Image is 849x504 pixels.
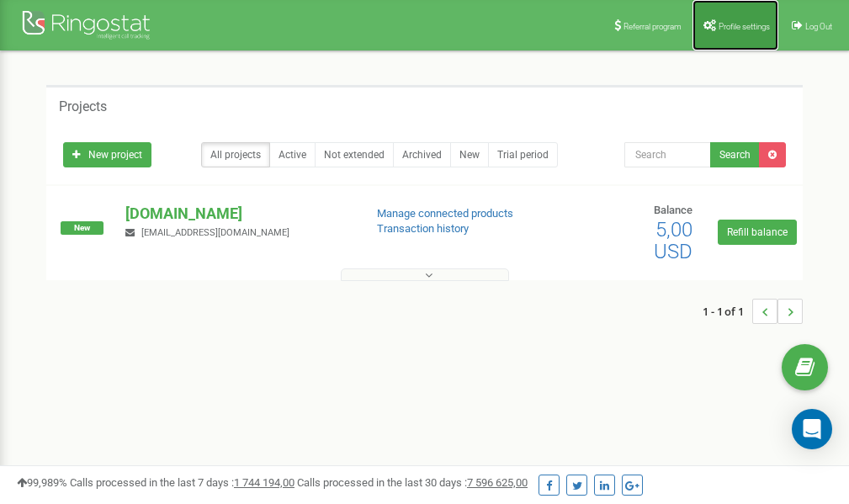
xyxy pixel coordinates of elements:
[377,222,469,235] a: Transaction history
[703,282,803,341] nav: ...
[61,221,103,235] span: New
[269,142,316,167] a: Active
[297,476,528,489] span: Calls processed in the last 30 days :
[718,220,797,245] a: Refill balance
[63,142,151,167] a: New project
[17,476,67,489] span: 99,989%
[70,476,294,489] span: Calls processed in the last 7 days :
[467,476,528,489] u: 7 596 625,00
[315,142,394,167] a: Not extended
[654,204,692,216] span: Balance
[710,142,760,167] button: Search
[624,142,711,167] input: Search
[654,218,692,263] span: 5,00 USD
[377,207,513,220] a: Manage connected products
[719,22,770,31] span: Profile settings
[703,299,752,324] span: 1 - 1 of 1
[792,409,832,449] div: Open Intercom Messenger
[59,99,107,114] h5: Projects
[805,22,832,31] span: Log Out
[488,142,558,167] a: Trial period
[141,227,289,238] span: [EMAIL_ADDRESS][DOMAIN_NAME]
[125,203,349,225] p: [DOMAIN_NAME]
[623,22,682,31] span: Referral program
[450,142,489,167] a: New
[234,476,294,489] u: 1 744 194,00
[201,142,270,167] a: All projects
[393,142,451,167] a: Archived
